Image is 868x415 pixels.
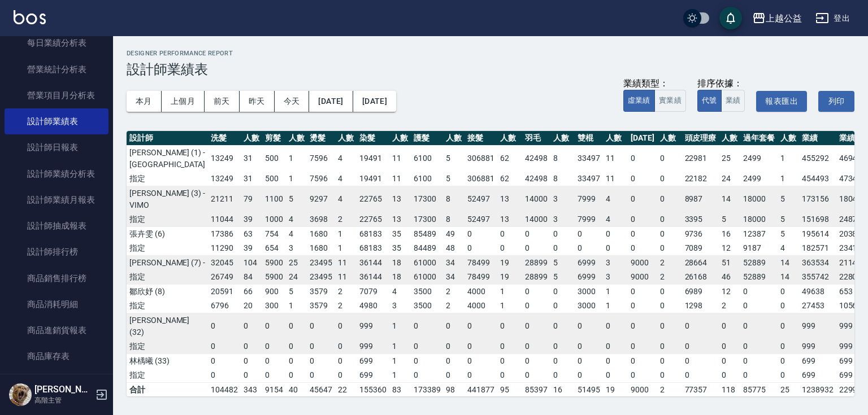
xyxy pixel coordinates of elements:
[682,241,719,256] td: 7089
[740,226,778,241] td: 12387
[357,284,389,299] td: 7079
[575,226,603,241] td: 0
[623,90,655,112] button: 虛業績
[550,241,575,256] td: 0
[241,299,262,313] td: 20
[335,270,357,285] td: 11
[286,241,307,256] td: 3
[241,186,262,212] td: 79
[389,226,411,241] td: 35
[262,241,286,256] td: 654
[628,131,657,146] th: [DATE]
[389,255,411,270] td: 18
[5,239,108,265] a: 設計師排行榜
[719,145,740,172] td: 25
[657,131,682,146] th: 人數
[697,90,722,112] button: 代號
[389,131,411,146] th: 人數
[575,241,603,256] td: 0
[5,265,108,291] a: 商品銷售排行榜
[262,212,286,227] td: 1000
[550,145,575,172] td: 8
[778,226,799,241] td: 5
[241,172,262,186] td: 31
[286,226,307,241] td: 4
[127,131,208,146] th: 設計師
[208,131,241,146] th: 洗髮
[411,131,444,146] th: 護髮
[550,255,575,270] td: 5
[657,284,682,299] td: 0
[657,226,682,241] td: 0
[465,255,497,270] td: 78499
[719,131,740,146] th: 人數
[307,145,335,172] td: 7596
[208,226,241,241] td: 17386
[127,226,208,241] td: 張卉雯 (6)
[307,299,335,313] td: 3579
[335,145,357,172] td: 4
[208,212,241,227] td: 11044
[286,145,307,172] td: 1
[208,186,241,212] td: 21211
[307,284,335,299] td: 3579
[497,270,522,285] td: 19
[411,226,444,241] td: 85489
[657,212,682,227] td: 0
[9,383,32,406] img: Person
[799,284,836,299] td: 49638
[799,270,836,285] td: 355742
[389,299,411,313] td: 3
[497,284,522,299] td: 1
[286,131,307,146] th: 人數
[628,226,657,241] td: 0
[497,212,522,227] td: 13
[603,255,628,270] td: 3
[411,255,444,270] td: 61000
[799,131,836,146] th: 業績
[778,284,799,299] td: 0
[628,241,657,256] td: 0
[357,226,389,241] td: 68183
[5,213,108,239] a: 設計師抽成報表
[682,145,719,172] td: 22981
[389,172,411,186] td: 11
[799,172,836,186] td: 454493
[719,284,740,299] td: 12
[657,145,682,172] td: 0
[465,145,497,172] td: 306881
[443,284,465,299] td: 2
[778,145,799,172] td: 1
[682,186,719,212] td: 8987
[657,186,682,212] td: 0
[682,226,719,241] td: 9736
[127,270,208,285] td: 指定
[14,10,46,24] img: Logo
[799,255,836,270] td: 363534
[411,241,444,256] td: 84489
[443,270,465,285] td: 34
[5,56,108,82] a: 營業統計分析表
[208,299,241,313] td: 6796
[5,108,108,134] a: 設計師業績表
[550,172,575,186] td: 8
[719,270,740,285] td: 46
[497,172,522,186] td: 62
[497,145,522,172] td: 62
[740,145,778,172] td: 2499
[497,131,522,146] th: 人數
[522,241,550,256] td: 0
[286,255,307,270] td: 25
[5,291,108,317] a: 商品消耗明細
[550,212,575,227] td: 3
[127,62,854,77] h3: 設計師業績表
[335,131,357,146] th: 人數
[682,255,719,270] td: 28664
[799,226,836,241] td: 195614
[307,212,335,227] td: 3698
[275,91,310,112] button: 今天
[522,212,550,227] td: 14000
[5,187,108,213] a: 設計師業績月報表
[766,11,802,25] div: 上越公益
[682,284,719,299] td: 6989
